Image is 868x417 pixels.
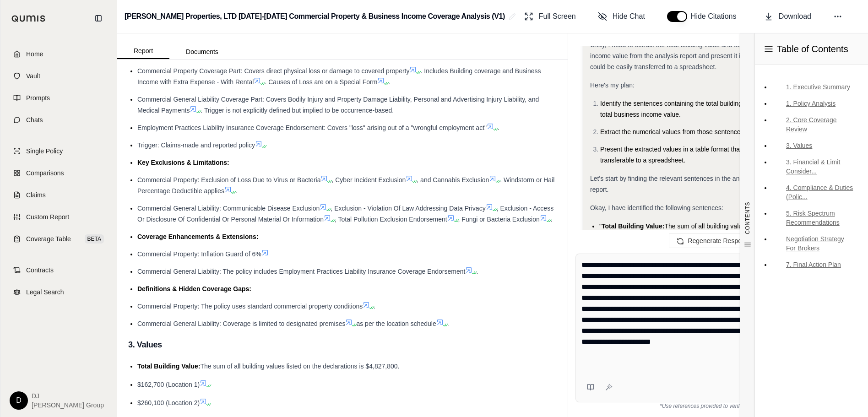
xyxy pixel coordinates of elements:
span: Hide Chat [613,11,645,22]
a: Home [6,44,111,64]
span: The sum of all building values listed on the declarations is $4,827,800." [599,222,775,241]
a: 4. Compliance & Duties (Polic... [771,180,861,204]
span: Single Policy [26,146,63,156]
span: . [388,78,390,86]
h2: [PERSON_NAME] Properties, LTD [DATE]-[DATE] Commercial Property & Business Income Coverage Analys... [125,8,505,25]
span: as per the location schedule [356,320,436,327]
img: Qumis Logo [11,15,46,22]
span: Total Building Value: [137,363,200,370]
span: Custom Report [26,212,69,222]
span: DJ [32,391,104,401]
button: Collapse sidebar [91,11,106,26]
span: . [447,320,449,327]
a: Contracts [6,260,111,280]
span: Definitions & Hidden Coverage Gaps: [137,285,251,292]
span: [PERSON_NAME] Group [32,401,104,410]
span: Coverage Enhancements & Extensions: [137,233,259,240]
a: 7. Final Action Plan [771,257,861,272]
span: Okay, I have identified the following sentences: [590,204,723,211]
button: Full Screen [521,7,580,26]
span: Present the extracted values in a table format that is easily transferable to a spreadsheet. [600,146,766,164]
span: BETA [85,234,104,244]
span: Chats [26,115,43,125]
span: $162,700 (Location 1) [137,381,200,388]
span: Employment Practices Liability Insurance Coverage Endorsement: Covers "loss" arising out of a "wr... [137,124,487,131]
a: Vault [6,66,111,86]
a: Comparisons [6,163,111,183]
a: Single Policy [6,141,111,161]
span: Okay, I need to extract the total building value and total business income value from the analysi... [590,41,775,70]
span: CONTENTS [744,202,751,234]
span: Commercial General Liability: Communicable Disease Exclusion [137,205,320,212]
span: Commercial General Liability Coverage Part: Covers Bodily Injury and Property Damage Liability, P... [137,96,539,114]
span: Extract the numerical values from those sentences. [600,128,745,135]
a: Negotiation Strategy For Brokers [771,232,861,255]
span: Total Building Value: [602,222,664,230]
span: Commercial Property: Inflation Guard of 6% [137,250,261,258]
span: Key Exclusions & Limitations: [137,159,229,166]
span: Commercial Property: Exclusion of Loss Due to Virus or Bacteria [137,176,320,184]
a: Chats [6,110,111,130]
span: " [599,222,602,230]
span: Commercial General Liability: Coverage is limited to designated premises [137,320,345,327]
button: Documents [169,44,235,59]
span: . [551,216,553,223]
a: 1. Policy Analysis [771,96,861,111]
span: Full Screen [539,11,576,22]
span: Table of Contents [777,43,848,55]
a: 3. Values [771,138,861,153]
span: Let's start by finding the relevant sentences in the analysis report. [590,175,755,193]
button: Regenerate Response [669,233,763,248]
span: Legal Search [26,287,64,297]
span: Trigger: Claims-made and reported policy [137,141,255,149]
span: Commercial Property Coverage Part: Covers direct physical loss or damage to covered property [137,67,409,75]
span: , Cyber Incident Exclusion [331,176,406,184]
span: Home [26,49,43,59]
button: Report [117,43,169,59]
span: , Fungi or Bacteria Exclusion [458,216,540,223]
span: Commercial General Liability: The policy includes Employment Practices Liability Insurance Covera... [137,268,465,275]
button: Hide Chat [594,7,649,26]
span: Hide Citations [691,11,742,22]
div: D [10,391,28,410]
button: Download [760,7,815,26]
span: . [374,303,375,310]
span: Commercial Property: The policy uses standard commercial property conditions [137,303,363,310]
span: Vault [26,71,40,81]
span: The sum of all building values listed on the declarations is $4,827,800. [200,363,399,370]
span: , and Cannabis Exclusion [417,176,489,184]
span: , Exclusion - Violation Of Law Addressing Data Privacy [331,205,485,212]
a: Legal Search [6,282,111,302]
span: . [476,268,478,275]
span: Identify the sentences containing the total building value and total business income value. [600,100,771,118]
span: Here's my plan: [590,81,635,89]
span: Coverage Table [26,234,71,244]
a: Coverage TableBETA [6,229,111,249]
span: Prompts [26,93,50,103]
span: . [235,187,237,195]
span: Claims [26,190,46,200]
a: 3. Financial & Limit Consider... [771,155,861,179]
span: Contracts [26,265,54,275]
span: Download [779,11,811,22]
span: $260,100 (Location 2) [137,399,200,406]
a: Prompts [6,88,111,108]
span: . [498,124,499,131]
a: 5. Risk Spectrum Recommendations [771,206,861,230]
span: Comparisons [26,168,64,178]
span: Regenerate Response [688,237,752,244]
span: . Trigger is not explicitly defined but implied to be occurrence-based. [201,107,394,114]
a: 2. Core Coverage Review [771,113,861,136]
a: 1. Executive Summary [771,80,861,94]
div: *Use references provided to verify information. [575,402,857,410]
span: , Total Pollution Exclusion Endorsement [335,216,447,223]
span: . Causes of Loss are on a Special Form [265,78,377,86]
h3: 3. Values [128,336,557,353]
a: Claims [6,185,111,205]
a: Custom Report [6,207,111,227]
